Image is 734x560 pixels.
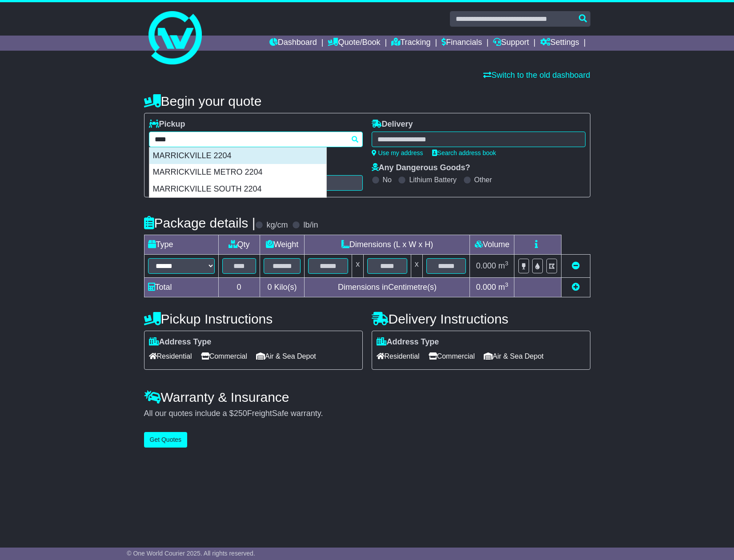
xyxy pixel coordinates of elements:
[149,337,212,347] label: Address Type
[372,312,590,326] h4: Delivery Instructions
[305,235,470,255] td: Dimensions (L x W x H)
[234,409,247,418] span: 250
[328,36,380,51] a: Quote/Book
[540,36,579,51] a: Settings
[269,36,317,51] a: Dashboard
[305,278,470,297] td: Dimensions in Centimetre(s)
[144,432,188,448] button: Get Quotes
[484,349,544,363] span: Air & Sea Depot
[260,235,305,255] td: Weight
[493,36,529,51] a: Support
[127,550,255,557] span: © One World Courier 2025. All rights reserved.
[372,120,413,129] label: Delivery
[352,255,364,278] td: x
[260,278,305,297] td: Kilo(s)
[149,120,185,129] label: Pickup
[144,312,363,326] h4: Pickup Instructions
[432,149,496,156] a: Search address book
[411,255,422,278] td: x
[476,283,496,292] span: 0.000
[201,349,247,363] span: Commercial
[572,261,580,270] a: Remove this item
[476,261,496,270] span: 0.000
[377,349,420,363] span: Residential
[266,220,288,230] label: kg/cm
[149,164,326,181] div: MARRICKVILLE METRO 2204
[372,163,470,173] label: Any Dangerous Goods?
[218,278,260,297] td: 0
[144,216,256,230] h4: Package details |
[372,149,423,156] a: Use my address
[505,281,509,288] sup: 3
[149,181,326,198] div: MARRICKVILLE SOUTH 2204
[256,349,316,363] span: Air & Sea Depot
[303,220,318,230] label: lb/in
[383,176,392,184] label: No
[144,235,218,255] td: Type
[470,235,514,255] td: Volume
[267,283,272,292] span: 0
[144,94,590,108] h4: Begin your quote
[505,260,509,267] sup: 3
[377,337,439,347] label: Address Type
[498,283,509,292] span: m
[391,36,430,51] a: Tracking
[144,390,590,404] h4: Warranty & Insurance
[149,349,192,363] span: Residential
[429,349,475,363] span: Commercial
[409,176,457,184] label: Lithium Battery
[441,36,482,51] a: Financials
[474,176,492,184] label: Other
[149,148,326,164] div: MARRICKVILLE 2204
[144,278,218,297] td: Total
[483,71,590,80] a: Switch to the old dashboard
[572,283,580,292] a: Add new item
[149,132,363,147] typeahead: Please provide city
[218,235,260,255] td: Qty
[498,261,509,270] span: m
[144,409,590,419] div: All our quotes include a $ FreightSafe warranty.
